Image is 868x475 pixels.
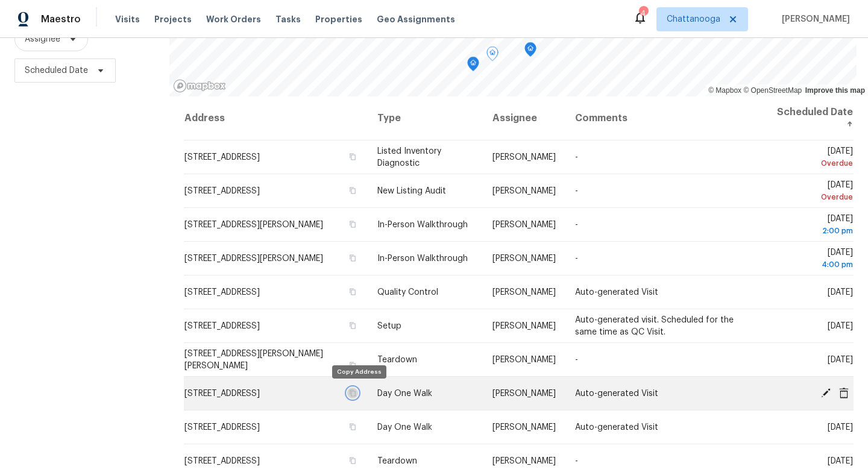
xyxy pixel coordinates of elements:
span: [PERSON_NAME] [777,13,850,25]
span: - [575,153,578,162]
span: [DATE] [776,147,853,169]
span: Visits [115,13,140,25]
span: [PERSON_NAME] [492,389,556,398]
span: [PERSON_NAME] [492,288,556,297]
span: [STREET_ADDRESS] [184,288,260,297]
div: Overdue [776,157,853,169]
span: [PERSON_NAME] [492,356,556,364]
span: [DATE] [828,288,853,297]
span: [STREET_ADDRESS][PERSON_NAME] [184,254,323,263]
span: [DATE] [828,457,853,465]
span: Auto-generated Visit [575,288,658,297]
span: [STREET_ADDRESS] [184,187,260,195]
span: - [575,457,578,465]
button: Copy Address [347,455,358,466]
span: Day One Walk [377,389,432,398]
span: [DATE] [776,181,853,203]
span: [PERSON_NAME] [492,322,556,330]
button: Copy Address [347,253,358,263]
span: Auto-generated Visit [575,389,658,398]
span: Maestro [41,13,81,25]
a: OpenStreetMap [743,86,802,95]
th: Address [184,96,368,140]
div: 4:00 pm [776,259,853,271]
span: Auto-generated visit. Scheduled for the same time as QC Visit. [575,316,734,336]
span: Setup [377,322,401,330]
th: Type [368,96,483,140]
a: Mapbox homepage [173,79,226,93]
span: [STREET_ADDRESS] [184,322,260,330]
div: Map marker [524,42,536,61]
button: Copy Address [347,151,358,162]
button: Copy Address [347,185,358,196]
span: - [575,187,578,195]
span: Teardown [377,457,417,465]
button: Copy Address [347,320,358,331]
div: Map marker [486,46,498,65]
span: Cancel [835,387,853,398]
th: Comments [565,96,766,140]
span: Scheduled Date [25,64,88,77]
span: - [575,254,578,263]
span: Tasks [275,15,301,24]
button: Copy Address [347,286,358,297]
div: Map marker [467,57,479,75]
span: [DATE] [776,248,853,271]
span: New Listing Audit [377,187,446,195]
span: [STREET_ADDRESS] [184,389,260,398]
span: Quality Control [377,288,438,297]
div: Overdue [776,191,853,203]
span: [DATE] [776,215,853,237]
span: [STREET_ADDRESS] [184,153,260,162]
span: - [575,356,578,364]
button: Copy Address [347,421,358,432]
span: [STREET_ADDRESS][PERSON_NAME] [184,221,323,229]
span: [STREET_ADDRESS] [184,457,260,465]
span: [PERSON_NAME] [492,221,556,229]
div: 4 [639,7,647,19]
span: - [575,221,578,229]
a: Improve this map [805,86,865,95]
a: Mapbox [708,86,741,95]
span: Assignee [25,33,60,45]
span: [PERSON_NAME] [492,254,556,263]
span: Properties [315,13,362,25]
span: [PERSON_NAME] [492,153,556,162]
span: [PERSON_NAME] [492,187,556,195]
th: Scheduled Date ↑ [766,96,854,140]
span: In-Person Walkthrough [377,254,468,263]
span: [DATE] [828,356,853,364]
span: Day One Walk [377,423,432,432]
button: Copy Address [347,219,358,230]
span: [STREET_ADDRESS] [184,423,260,432]
span: Teardown [377,356,417,364]
span: In-Person Walkthrough [377,221,468,229]
span: [STREET_ADDRESS][PERSON_NAME][PERSON_NAME] [184,350,323,370]
span: [DATE] [828,423,853,432]
span: Projects [154,13,192,25]
span: Listed Inventory Diagnostic [377,147,441,168]
span: [DATE] [828,322,853,330]
button: Copy Address [347,360,358,371]
span: Geo Assignments [377,13,455,25]
span: Auto-generated Visit [575,423,658,432]
span: Edit [817,387,835,398]
span: [PERSON_NAME] [492,423,556,432]
th: Assignee [483,96,565,140]
span: Work Orders [206,13,261,25]
div: 2:00 pm [776,225,853,237]
span: Chattanooga [667,13,720,25]
span: [PERSON_NAME] [492,457,556,465]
